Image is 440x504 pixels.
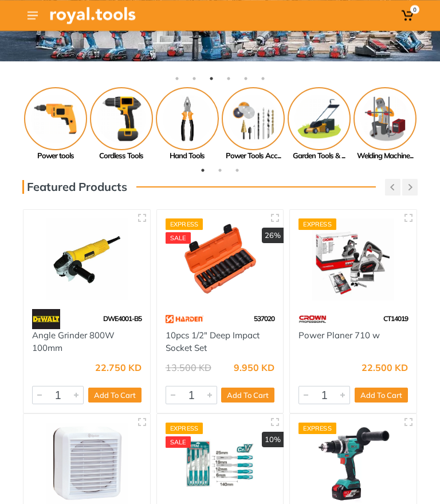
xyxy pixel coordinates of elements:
div: Express [298,218,336,230]
img: Royal Tools Logo [50,7,136,24]
div: 10% [262,432,284,448]
img: Royal Tools - Angle Grinder 800W 100mm [32,218,142,300]
img: Royal - Hand Tools [156,87,219,150]
a: Angle Grinder 800W 100mm [32,330,115,354]
button: 5 of 6 [240,73,252,84]
div: 22.500 KD [362,363,408,372]
span: 537020 [254,314,274,323]
img: Royal - Power Tools Accessories [222,87,285,150]
span: 0 [410,5,419,14]
a: Power Tools Acc... [220,87,286,162]
button: 3 of 6 [206,73,217,84]
button: 4 of 6 [223,73,234,84]
button: Add To Cart [355,388,408,403]
div: Hand Tools [154,150,220,162]
a: 10pcs 1/2" Deep Impact Socket Set [166,330,260,354]
div: Express [166,423,203,434]
a: 0 [399,5,418,26]
div: 13.500 KD [166,363,211,372]
div: 9.950 KD [234,363,274,372]
img: Royal - Welding Machine & Tools [353,87,417,150]
a: Power Planer 710 w [298,330,380,341]
div: Cordless Tools [88,150,154,162]
a: Cordless Tools [88,87,154,162]
div: SALE [166,436,191,448]
div: Express [166,218,203,230]
a: Hand Tools [154,87,220,162]
img: Royal - Cordless Tools [90,87,153,150]
button: 6 of 6 [257,73,269,84]
img: 45.webp [32,309,60,329]
button: 2 of 3 [214,165,226,176]
button: 1 of 3 [197,165,209,176]
button: 2 of 6 [188,73,200,84]
span: CT14019 [383,314,408,323]
button: Add To Cart [221,388,274,403]
img: 121.webp [166,309,204,329]
img: Royal - Power tools [24,87,87,150]
img: Royal Tools - Power Planer 710 w [298,218,408,300]
img: Royal Tools - 10pcs 1/2 [166,218,275,300]
button: Add To Cart [88,388,142,403]
h3: Featured Products [22,180,127,194]
div: Power Tools Acc... [220,150,286,162]
div: Express [298,423,336,434]
div: Welding Machine... [352,150,418,162]
div: 22.750 KD [95,363,142,372]
div: Power tools [22,150,88,162]
button: 1 of 6 [171,73,183,84]
a: Power tools [22,87,88,162]
span: DWE4001-B5 [103,314,142,323]
img: 75.webp [298,309,326,329]
div: 26% [262,228,284,244]
a: Welding Machine... [352,87,418,162]
button: 3 of 3 [231,165,243,176]
div: Garden Tools & ... [286,150,352,162]
a: Garden Tools & ... [286,87,352,162]
img: Royal - Garden Tools & Accessories [288,87,351,150]
div: SALE [166,232,191,244]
